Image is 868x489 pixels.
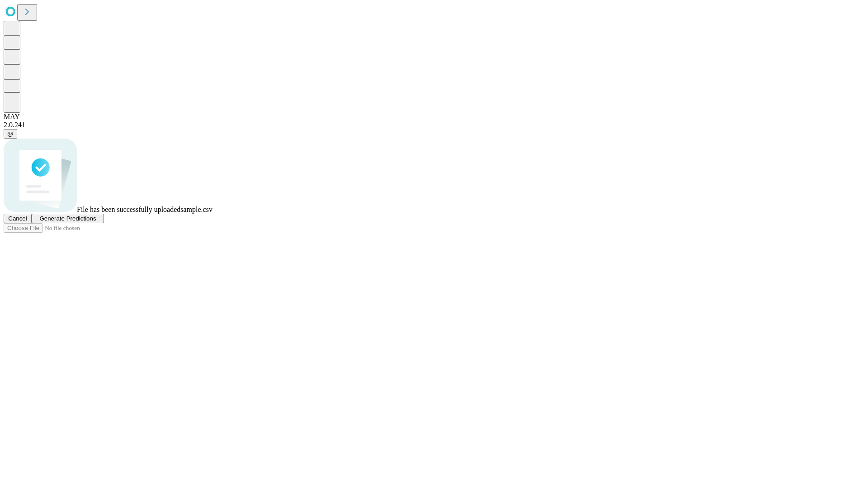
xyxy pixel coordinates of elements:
span: sample.csv [180,206,212,213]
button: Generate Predictions [32,214,104,223]
button: @ [4,129,17,139]
span: @ [7,130,14,137]
div: MAY [4,113,864,121]
span: File has been successfully uploaded [77,206,180,213]
span: Generate Predictions [39,215,96,222]
div: 2.0.241 [4,121,864,129]
span: Cancel [8,215,27,222]
button: Cancel [4,214,32,223]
